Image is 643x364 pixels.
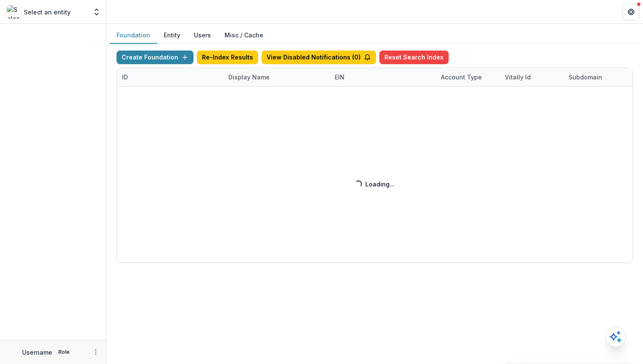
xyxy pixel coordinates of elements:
[187,27,218,44] button: Users
[110,27,157,44] button: Foundation
[91,3,102,20] button: Open entity switcher
[91,347,101,357] button: More
[56,348,72,356] p: Role
[22,348,52,357] p: Username
[623,3,640,20] button: Get Help
[218,27,270,44] button: Misc / Cache
[24,8,71,17] p: Select an entity
[7,5,20,19] img: Select an entity
[606,327,626,347] button: Open AI Assistant
[157,27,187,44] button: Entity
